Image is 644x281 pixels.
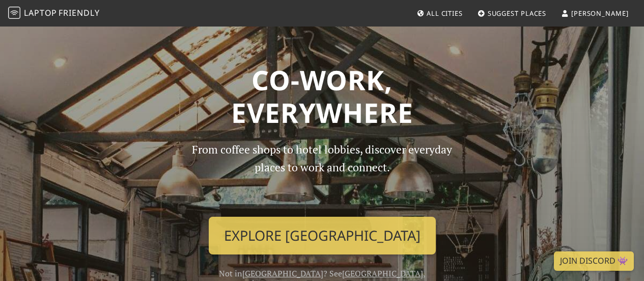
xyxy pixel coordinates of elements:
[554,251,634,271] a: Join Discord 👾
[209,217,436,254] a: Explore [GEOGRAPHIC_DATA]
[38,64,606,129] h1: Co-work, Everywhere
[242,268,323,279] a: [GEOGRAPHIC_DATA]
[8,7,20,19] img: LaptopFriendly
[8,5,100,22] a: LaptopFriendly LaptopFriendly
[183,141,461,209] p: From coffee shops to hotel lobbies, discover everyday places to work and connect.
[427,9,463,18] span: All Cities
[473,4,551,22] a: Suggest Places
[488,9,547,18] span: Suggest Places
[571,9,629,18] span: [PERSON_NAME]
[412,4,467,22] a: All Cities
[24,7,57,18] span: Laptop
[342,268,423,279] a: [GEOGRAPHIC_DATA]
[557,4,633,22] a: [PERSON_NAME]
[59,7,99,18] span: Friendly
